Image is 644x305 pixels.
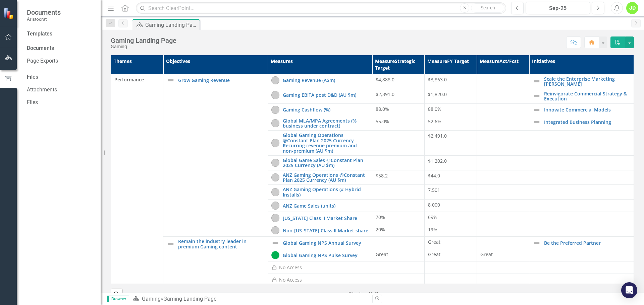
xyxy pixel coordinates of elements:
[283,216,369,221] a: [US_STATE] Class II Market Share
[145,21,198,29] div: Gaming Landing Page
[626,2,638,14] button: JD
[376,91,394,97] span: $2,391.0
[27,86,94,94] a: Attachments
[163,296,216,302] div: Gaming Landing Page
[544,240,630,245] a: Be the Preferred Partner
[271,173,279,181] img: Not Started
[178,239,264,249] a: Remain the industry leader in premium Gaming content
[271,202,279,210] img: Not Started
[27,57,94,65] a: Page Exports
[283,118,369,129] a: Global MLA/MPA Agreements (% business under contract)
[428,76,447,83] span: $3,863.0
[279,264,302,271] div: No Access
[376,76,394,83] span: $4,888.0
[283,172,369,183] a: ANZ Gaming Operations @Constant Plan 2025 Currency (AU $m)
[480,251,493,257] span: Great
[283,228,369,233] a: Non-[US_STATE] Class II Market share
[271,76,279,84] img: Not Started
[544,91,630,101] a: Reinvigorate Commercial Strategy & Execution
[428,226,437,233] span: 19%
[428,214,437,220] span: 69%
[283,133,369,153] a: Global Gaming Operations @Constant Plan 2025 Currency Recurring revenue premium and non-premium (...
[533,77,541,85] img: Not Defined
[283,187,369,197] a: ANZ Gaming Operations (# Hybrid Installs)
[428,187,440,193] span: 7,501
[428,133,447,139] span: $2,491.0
[544,76,630,87] a: Scale the Enterprise Marketing [PERSON_NAME]
[111,37,176,44] div: Gaming Landing Page
[283,203,369,208] a: ANZ Game Sales (units)
[136,2,506,14] input: Search ClearPoint...
[376,214,385,220] span: 70%
[27,73,94,81] div: Files
[271,251,279,259] img: On Track
[271,188,279,196] img: Not Started
[283,78,369,83] a: Gaming Revenue (A$m)
[271,91,279,99] img: Not Started
[428,106,441,112] span: 88.0%
[271,119,279,127] img: Not Started
[533,239,541,247] img: Not Defined
[114,76,160,83] span: Performance
[27,45,94,52] div: Documents
[376,251,388,257] span: Great
[271,239,279,247] img: Not Defined
[271,214,279,222] img: Not Started
[283,107,369,112] a: Gaming Cashflow (%)
[283,158,369,168] a: Global Game Sales @Constant Plan 2025 Currency (AU $m)
[27,8,61,16] span: Documents
[27,16,61,22] small: Aristocrat
[111,44,176,49] div: Gaming
[271,139,279,147] img: Not Started
[428,239,440,245] span: Great
[428,118,441,125] span: 52.6%
[167,240,175,248] img: Not Defined
[279,277,302,283] div: No Access
[271,159,279,167] img: Not Started
[271,226,279,234] img: Not Started
[428,172,440,179] span: $44.0
[376,226,385,233] span: 20%
[142,296,161,302] a: Gaming
[533,118,541,126] img: Not Defined
[428,202,440,208] span: 8,000
[428,251,440,257] span: Great
[428,158,447,164] span: $1,202.0
[27,99,94,106] a: Files
[178,78,264,83] a: Grow Gaming Revenue
[167,76,175,84] img: Not Defined
[283,240,369,245] a: Global Gaming NPS Annual Survey
[283,253,369,258] a: Global Gaming NPS Pulse Survey
[428,91,447,97] span: $1,820.0
[533,106,541,114] img: Not Defined
[376,106,389,112] span: 88.0%
[132,295,367,303] div: »
[533,92,541,100] img: Not Defined
[481,5,495,10] span: Search
[526,2,590,14] button: Sep-25
[528,4,588,12] div: Sep-25
[283,92,369,97] a: Gaming EBITA post D&D (AU $m)
[376,118,389,125] span: 55.0%
[376,172,388,179] span: $58.2
[621,282,637,298] div: Open Intercom Messenger
[271,106,279,114] img: Not Started
[544,120,630,125] a: Integrated Business Planning
[544,107,630,112] a: Innovate Commercial Models
[107,296,129,302] span: Browser
[471,3,504,13] button: Search
[3,7,15,19] img: ClearPoint Strategy
[27,30,94,38] div: Templates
